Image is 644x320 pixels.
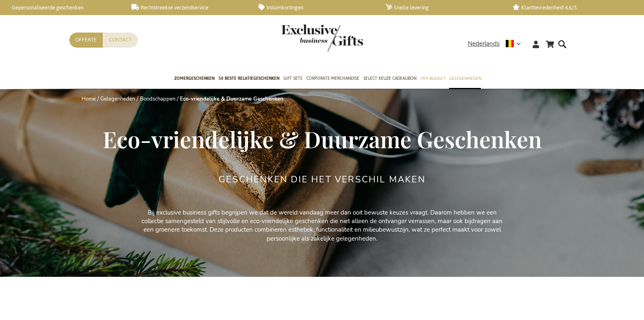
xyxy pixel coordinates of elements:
span: 50 beste relatiegeschenken [219,74,279,83]
span: Gift Sets [283,74,302,83]
a: Gepersonaliseerde geschenken [4,4,118,11]
p: Bij exclusive business gifts begrijpen we dat de wereld vandaag meer dan ooit bewuste keuzes vraa... [139,208,506,243]
span: Per Budget [420,74,445,83]
a: Gelegenheden [100,95,135,103]
img: Exclusive Business gifts logo [281,24,363,51]
h2: Geschenken Die Het Verschil Maken [219,175,425,184]
strong: Eco-vriendelijke & Duurzame Geschenken [180,95,283,103]
a: Offerte [69,33,103,48]
span: Eco-vriendelijke & Duurzame Geschenken [103,124,542,154]
a: Home [82,95,96,103]
span: Gelegenheden [449,74,481,83]
span: Corporate Merchandise [306,74,359,83]
a: Snelle levering [385,4,500,11]
a: Contact [103,33,138,48]
a: Rechtstreekse verzendservice [131,4,246,11]
a: Klanttevredenheid 4,6/5 [513,4,627,11]
span: Nederlands [468,39,500,48]
div: Nederlands [468,39,526,48]
span: Select Keuze Cadeaubon [363,74,416,83]
a: store logo [281,24,322,51]
a: Boodschappen [140,95,175,103]
span: Zomergeschenken [174,74,215,83]
a: Volumkortingen [259,4,373,11]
